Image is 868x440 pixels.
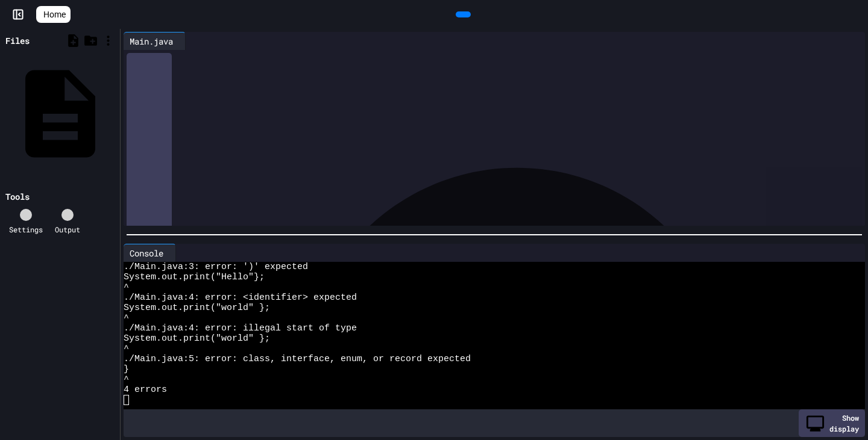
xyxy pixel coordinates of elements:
[124,313,129,323] span: ^
[55,224,80,235] div: Output
[5,34,30,47] div: Files
[5,190,30,203] div: Tools
[124,293,357,303] span: ./Main.java:4: error: <identifier> expected
[124,272,265,282] span: System.out.print("Hello"};
[124,303,270,313] span: System.out.print("world" };
[9,224,43,235] div: Settings
[124,32,186,50] div: Main.java
[124,262,308,272] span: ./Main.java:3: error: ')' expected
[36,6,71,23] a: Home
[43,8,66,20] span: Home
[124,247,169,259] div: Console
[124,374,129,385] span: ^
[124,323,357,333] span: ./Main.java:4: error: illegal start of type
[124,244,176,262] div: Console
[799,409,865,437] div: Show display
[124,385,167,395] span: 4 errors
[124,35,179,48] div: Main.java
[124,333,270,344] span: System.out.print("world" };
[124,282,129,293] span: ^
[124,364,129,374] span: }
[124,354,471,364] span: ./Main.java:5: error: class, interface, enum, or record expected
[124,344,129,354] span: ^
